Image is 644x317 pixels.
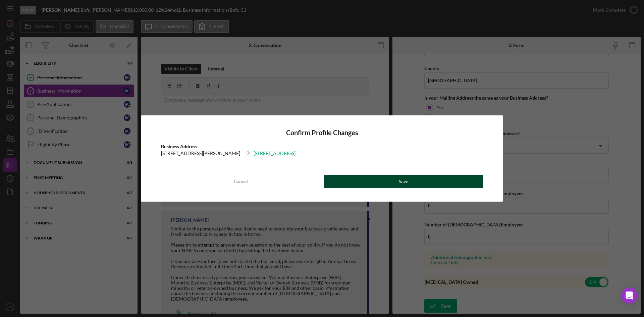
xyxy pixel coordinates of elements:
[161,129,483,137] h4: Confirm Profile Changes
[324,175,483,188] button: Save
[621,287,637,304] div: Open Intercom Messenger
[234,175,248,188] div: Cancel
[161,144,197,149] b: Business Address
[161,175,320,188] button: Cancel
[161,150,240,157] div: [STREET_ADDRESS][PERSON_NAME]
[399,175,408,188] div: Save
[254,150,296,157] div: [STREET_ADDRESS]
